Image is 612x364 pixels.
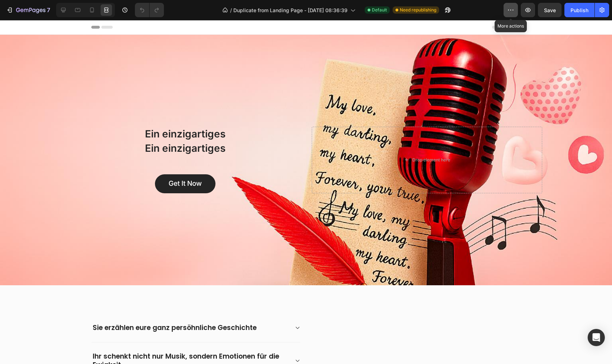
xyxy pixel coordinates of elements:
[47,6,50,14] p: 7
[588,329,605,346] div: Open Intercom Messenger
[564,3,594,17] button: Publish
[400,7,436,13] span: Need republishing
[570,6,588,14] div: Publish
[538,3,562,17] button: Save
[155,154,215,173] a: Get It Now
[233,6,348,14] span: Duplicate from Landing Page - [DATE] 08:36:39
[70,121,300,135] h2: Ein einzigartiges
[3,3,53,17] button: 7
[544,7,556,13] span: Save
[412,137,450,143] div: Drop element here
[135,3,164,17] div: Undo/Redo
[93,304,257,312] p: Sie erzählen eure ganz persöhnliche Geschichte
[70,107,300,121] h2: Ein einzigartiges
[169,159,202,168] div: Get It Now
[230,6,232,14] span: /
[93,332,288,350] p: Ihr schenkt nicht nur Musik, sondern Emotionen für die Ewigkeit
[372,7,387,13] span: Default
